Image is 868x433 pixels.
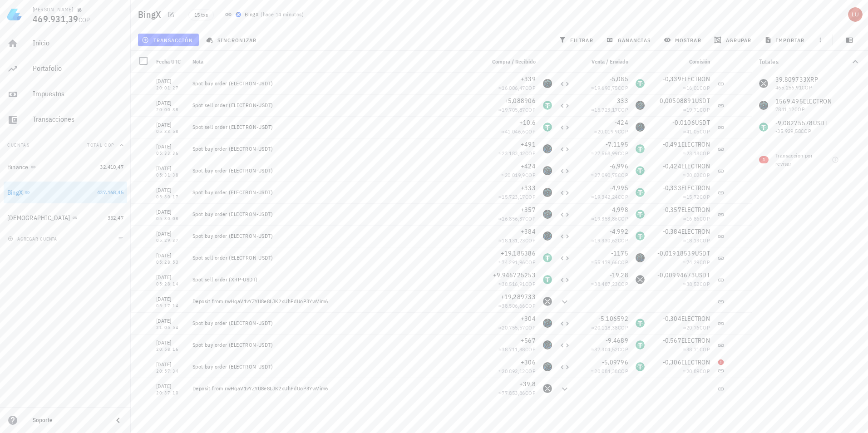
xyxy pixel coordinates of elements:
[636,210,645,219] div: USDT-icon
[618,172,628,178] span: COP
[618,193,628,200] span: COP
[7,214,70,222] div: [DEMOGRAPHIC_DATA]
[594,106,618,113] span: 15.723,17
[7,189,23,197] div: BingX
[156,304,185,308] div: 05:17:14
[156,86,185,90] div: 20:01:27
[519,380,536,388] span: +39,8
[594,172,618,178] span: 27.090,75
[618,215,628,222] span: COP
[681,162,710,170] span: ELECTRON
[543,144,552,153] div: ELECTRON-icon
[681,184,710,192] span: ELECTRON
[192,341,478,349] div: Spot buy order (ELECTRON-USDT)
[100,163,123,170] span: 32.410,47
[591,215,628,222] span: ≈
[502,150,525,157] span: 23.183,42
[618,128,628,135] span: COP
[700,215,710,222] span: COP
[4,156,127,178] a: Binance 32.410,47
[695,249,710,257] span: USDT
[502,237,525,244] span: 18.131,23
[686,215,700,222] span: 16,86
[618,150,628,157] span: COP
[663,75,682,83] span: -0,339
[663,184,682,192] span: -0,333
[4,84,127,105] a: Impuestos
[660,34,707,46] button: mostrar
[4,33,127,54] a: Inicio
[636,275,645,284] div: XRP-icon
[689,58,710,65] span: Comisión
[33,39,123,47] div: Inicio
[594,237,618,244] span: 19.330,62
[636,144,645,153] div: USDT-icon
[710,34,757,46] button: agrupar
[521,206,536,214] span: +357
[261,10,304,19] span: ( )
[156,173,185,177] div: 05:31:38
[594,215,618,222] span: 19.353,86
[192,320,478,327] div: Spot buy order (ELECTRON-USDT)
[666,36,701,44] span: mostrar
[594,150,618,157] span: 27.568,99
[683,346,710,353] span: ≈
[521,336,536,344] span: +567
[636,123,645,132] div: ELECTRON-icon
[10,236,57,242] span: agregar cuenta
[543,319,552,328] div: ELECTRON-icon
[618,346,628,353] span: COP
[555,34,599,46] button: filtrar
[33,115,123,123] div: Transacciones
[498,324,536,331] span: ≈
[245,10,259,19] div: BingX
[525,215,536,222] span: COP
[591,237,628,244] span: ≈
[192,145,478,153] div: Spot buy order (ELECTRON-USDT)
[611,249,628,257] span: -1175
[505,172,525,178] span: 20.019,9
[156,120,185,129] div: [DATE]
[5,234,61,243] button: agregar cuenta
[192,123,478,131] div: Spot sell order (ELECTRON-USDT)
[192,298,478,305] div: Deposit from rwHqaV1vYZYU8e8LJK2xUhPdUoP3YwVim6
[591,324,628,331] span: ≈
[591,172,628,178] span: ≈
[156,98,185,108] div: [DATE]
[615,118,628,127] span: -424
[594,368,618,374] span: 20.084,38
[610,162,629,170] span: -6,996
[597,128,618,135] span: 20.019,9
[683,193,710,200] span: ≈
[156,129,185,134] div: 05:33:58
[683,84,710,91] span: ≈
[521,184,536,192] span: +333
[519,118,536,127] span: +10,6
[156,282,185,286] div: 05:28:14
[700,237,710,244] span: COP
[492,58,536,65] span: Compra / Recibido
[636,319,645,328] div: USDT-icon
[663,358,682,366] span: -0,306
[502,302,525,309] span: 38.506,66
[498,150,536,157] span: ≈
[156,164,185,173] div: [DATE]
[618,324,628,331] span: COP
[700,324,710,331] span: COP
[192,167,478,174] div: Spot buy order (ELECTRON-USDT)
[686,84,700,91] span: 16,01
[561,36,593,44] span: filtrar
[686,128,700,135] span: 41,05
[759,59,850,65] div: Totales
[663,162,682,170] span: -0,424
[608,36,651,44] span: ganancias
[686,172,700,178] span: 20,02
[97,189,123,196] span: 437.168,45
[683,280,710,287] span: ≈
[700,172,710,178] span: COP
[543,101,552,110] div: USDT-icon
[525,280,536,287] span: COP
[156,151,185,156] div: 05:33:36
[591,280,628,287] span: ≈
[598,315,628,323] span: -5,106592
